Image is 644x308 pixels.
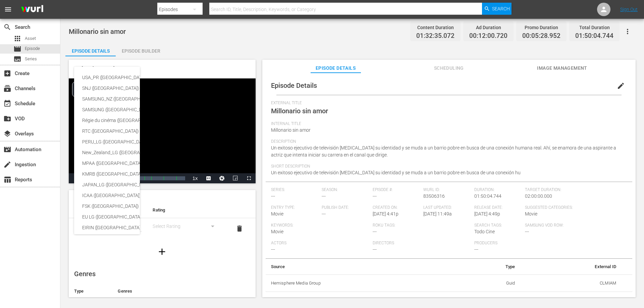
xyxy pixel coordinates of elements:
[82,233,236,244] div: CNC ([GEOGRAPHIC_DATA])
[82,94,236,104] div: SAMSUNG_NZ ([GEOGRAPHIC_DATA])
[82,126,236,136] div: RTC ([GEOGRAPHIC_DATA])
[82,83,236,94] div: SNJ ([GEOGRAPHIC_DATA])
[82,115,236,126] div: Régie du cinéma ([GEOGRAPHIC_DATA])
[82,136,236,147] div: PERU_LG ([GEOGRAPHIC_DATA])
[82,169,236,179] div: KMRB ([GEOGRAPHIC_DATA] (Republic of))
[82,158,236,169] div: MPAA ([GEOGRAPHIC_DATA])
[82,222,236,233] div: EIRIN ([GEOGRAPHIC_DATA])
[82,179,236,190] div: JAPAN_LG ([GEOGRAPHIC_DATA])
[82,211,236,222] div: EU LG ([GEOGRAPHIC_DATA])
[82,104,236,115] div: SAMSUNG ([GEOGRAPHIC_DATA] (Republic of))
[82,147,236,158] div: New_Zealand_LG ([GEOGRAPHIC_DATA])
[82,72,236,83] div: USA_PR ([GEOGRAPHIC_DATA])
[82,201,236,211] div: FSK ([GEOGRAPHIC_DATA])
[82,190,236,201] div: ICAA ([GEOGRAPHIC_DATA])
